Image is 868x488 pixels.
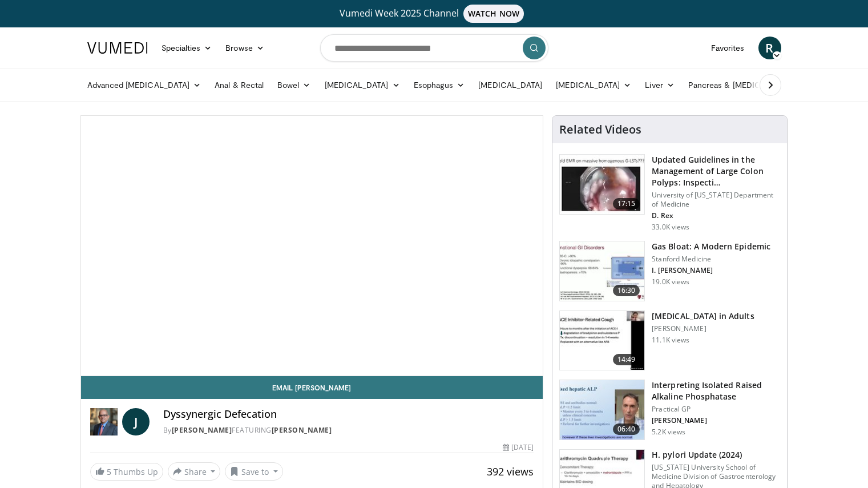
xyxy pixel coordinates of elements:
p: D. Rex [652,211,780,220]
h3: Gas Bloat: A Modern Epidemic [652,241,770,252]
a: Pancreas & [MEDICAL_DATA] [681,74,815,96]
p: I. [PERSON_NAME] [652,266,770,275]
h3: [MEDICAL_DATA] in Adults [652,310,754,322]
p: Practical GP [652,405,780,414]
p: 19.0K views [652,277,689,287]
h3: Interpreting Isolated Raised Alkaline Phosphatase [652,380,780,402]
button: Share [168,462,221,481]
a: [PERSON_NAME] [172,425,232,435]
a: Favorites [704,37,752,59]
a: Bowel [271,74,317,96]
p: University of [US_STATE] Department of Medicine [652,191,780,209]
a: 17:15 Updated Guidelines in the Management of Large Colon Polyps: Inspecti… University of [US_STA... [559,154,780,232]
span: 392 views [487,465,534,478]
div: [DATE] [503,442,534,453]
a: 14:49 [MEDICAL_DATA] in Adults [PERSON_NAME] 11.1K views [559,310,780,371]
p: [PERSON_NAME] [652,416,780,425]
span: 14:49 [613,354,640,365]
a: [PERSON_NAME] [272,425,332,435]
a: [MEDICAL_DATA] [549,74,638,96]
img: 480ec31d-e3c1-475b-8289-0a0659db689a.150x105_q85_crop-smart_upscale.jpg [560,241,644,301]
a: 5 Thumbs Up [90,463,163,481]
img: 6a4ee52d-0f16-480d-a1b4-8187386ea2ed.150x105_q85_crop-smart_upscale.jpg [560,380,644,439]
div: By FEATURING [163,425,534,435]
p: 33.0K views [652,223,689,232]
p: 5.2K views [652,427,685,437]
img: VuMedi Logo [87,42,148,54]
p: Stanford Medicine [652,255,770,264]
video-js: Video Player [81,116,543,376]
img: dfcfcb0d-b871-4e1a-9f0c-9f64970f7dd8.150x105_q85_crop-smart_upscale.jpg [560,155,644,214]
a: 06:40 Interpreting Isolated Raised Alkaline Phosphatase Practical GP [PERSON_NAME] 5.2K views [559,380,780,440]
h3: Updated Guidelines in the Management of Large Colon Polyps: Inspecti… [652,154,780,188]
p: [PERSON_NAME] [652,324,754,333]
span: 5 [107,466,111,477]
a: Esophagus [407,74,472,96]
a: R [758,37,781,59]
a: Advanced [MEDICAL_DATA] [80,74,208,96]
a: Vumedi Week 2025 ChannelWATCH NOW [89,5,780,23]
h4: Dyssynergic Defecation [163,408,534,421]
span: 16:30 [613,285,640,296]
h3: H. pylori Update (2024) [652,449,780,461]
a: Specialties [155,37,219,59]
span: 17:15 [613,198,640,209]
img: Dr. Waqar Qureshi [90,408,118,435]
a: J [122,408,150,435]
span: 06:40 [613,424,640,435]
a: 16:30 Gas Bloat: A Modern Epidemic Stanford Medicine I. [PERSON_NAME] 19.0K views [559,241,780,301]
img: 11950cd4-d248-4755-8b98-ec337be04c84.150x105_q85_crop-smart_upscale.jpg [560,311,644,370]
h4: Related Videos [559,123,641,136]
span: WATCH NOW [463,5,524,23]
input: Search topics, interventions [320,34,548,62]
a: [MEDICAL_DATA] [471,74,549,96]
p: 11.1K views [652,336,689,345]
button: Save to [225,462,283,481]
a: Anal & Rectal [208,74,271,96]
a: [MEDICAL_DATA] [318,74,407,96]
a: Browse [219,37,271,59]
a: Email [PERSON_NAME] [81,376,543,399]
a: Liver [638,74,681,96]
